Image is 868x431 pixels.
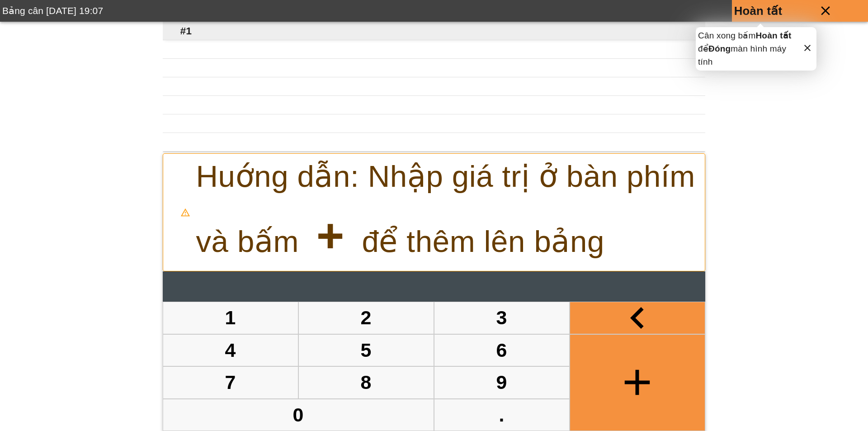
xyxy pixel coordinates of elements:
[2,3,732,19] div: Bảng cân [DATE] 19:07
[299,302,434,333] button: 2
[307,208,353,262] strong: +
[180,23,192,38] span: #1
[299,367,434,398] button: 8
[163,399,434,431] button: 0
[434,367,569,398] button: 9
[434,335,569,366] button: 6
[708,44,731,53] strong: Đóng
[755,31,791,40] strong: Hoàn tất
[434,399,569,431] button: .
[434,302,569,333] button: 3
[698,43,802,68] p: để màn hình máy tính
[299,335,434,366] button: 5
[163,367,298,398] button: 7
[734,2,783,20] p: Hoàn tất
[163,302,298,333] button: 1
[196,154,705,271] p: Huớng dẫn: Nhập giá trị ở bàn phím và bấm để thêm lên bảng
[698,29,802,43] p: Cân xong bấm
[163,335,298,366] button: 4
